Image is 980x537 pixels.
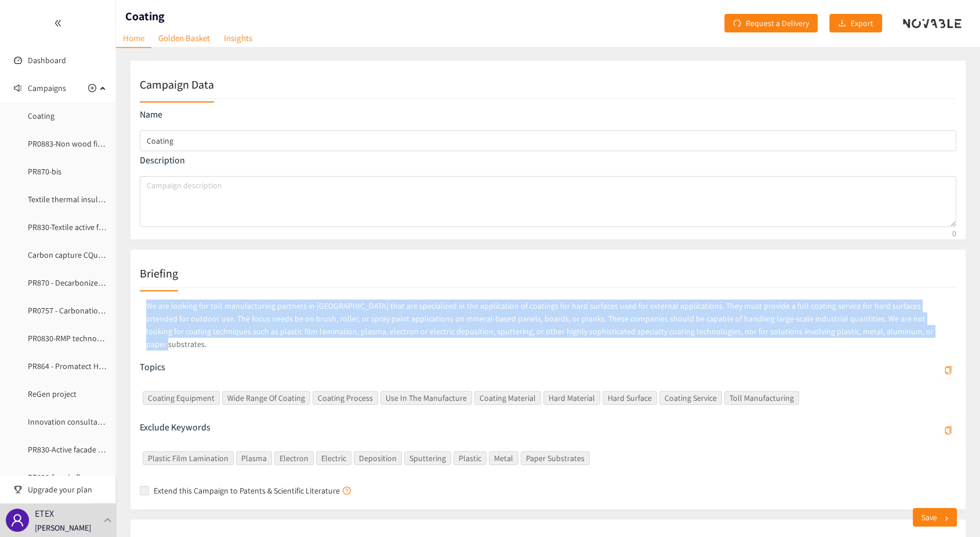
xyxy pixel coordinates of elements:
span: Request a Delivery [746,17,809,30]
span: Coating Process [318,392,373,404]
p: Exclude Keywords [140,421,210,434]
span: sound [14,84,22,92]
span: Deposition [354,451,402,465]
a: PR870-bis [28,166,61,177]
span: copy [944,366,952,375]
a: PR0757 - Carbonation of FC waste [28,305,144,316]
span: Coating Service [665,392,717,404]
h2: Briefing [140,265,178,282]
p: We are looking for toll manufacturing partners in [GEOGRAPHIC_DATA] that are specialized in the a... [140,297,956,353]
span: Coating Equipment [148,392,215,404]
a: Insights [217,29,259,47]
span: Toll Manufacturing [724,391,799,405]
span: Coating Process [313,391,378,405]
span: Wide Range Of Coating [222,391,310,405]
span: trophy [14,485,22,494]
span: Extend this Campaign to Patents & Scientific Literature [149,484,340,497]
span: Use In The Manufacture [386,392,467,404]
span: Coating Equipment [143,391,220,405]
a: Dashboard [28,55,66,65]
span: Plastic [459,452,481,465]
input: Plastic Film LaminationPlasmaElectronElectricDepositionSputteringPlasticMetalPaper Substratescopy [592,451,594,465]
a: PR830-Active facade systems [28,444,126,455]
span: plus-circle [88,84,96,92]
span: Electron [274,451,314,465]
button: downloadExport [829,14,882,32]
span: Deposition [359,452,397,465]
span: Plastic Film Lamination [143,451,234,465]
a: Textile thermal insulation material [28,194,147,204]
span: Sputtering [409,452,446,465]
span: user [10,513,24,527]
span: Export [851,17,873,30]
a: Coating [28,111,55,121]
span: Plastic [453,451,487,465]
span: Electric [321,452,346,465]
span: Electric [316,451,351,465]
a: PR830-facade flame deflector [28,472,128,483]
span: question-circle [343,487,351,495]
span: Electron [280,452,308,465]
span: Plasma [241,452,267,465]
button: Coating EquipmentWide Range Of CoatingCoating ProcessUse In The ManufactureCoating MaterialHard M... [940,360,956,378]
p: Topics [140,361,165,374]
p: ETEX [35,506,54,521]
span: Hard Material [543,391,600,405]
span: Toll Manufacturing [729,392,794,404]
a: ReGen project [28,389,77,399]
p: [PERSON_NAME] [35,521,91,534]
span: download [838,19,846,28]
span: Metal [494,452,513,465]
span: Plasma [236,451,272,465]
a: Home [116,29,151,48]
a: Innovation consultants [28,417,108,427]
input: campaign name [140,130,956,151]
a: PR0883-Non wood fibers [28,138,112,149]
iframe: Chat Widget [791,412,980,537]
a: PR864 - Promatect H Type X [28,361,122,371]
span: Hard Material [549,392,595,404]
span: Coating Service [659,391,722,405]
span: Paper Substrates [526,452,585,465]
span: Wide Range Of Coating [227,392,305,404]
button: redoRequest a Delivery [724,14,818,32]
a: Golden Basket [151,29,217,47]
span: redo [733,19,741,28]
a: Carbon capture CQuerry [28,250,111,260]
h1: Coating [125,8,165,24]
a: PR870 - Decarbonized System [28,277,129,288]
span: Plastic Film Lamination [148,452,228,465]
span: Hard Surface [608,392,652,404]
h2: Campaign Data [140,76,214,93]
textarea: campaign description [140,176,956,227]
span: Metal [489,451,518,465]
input: Coating EquipmentWide Range Of CoatingCoating ProcessUse In The ManufactureCoating MaterialHard M... [801,391,804,405]
span: Campaigns [28,76,66,100]
span: Hard Surface [602,391,657,405]
p: Description [140,154,956,167]
span: Paper Substrates [521,451,590,465]
span: Coating Material [474,391,541,405]
a: PR0830-RMP technology [28,333,111,344]
span: Coating Material [480,392,536,404]
span: Use In The Manufacture [380,391,472,405]
p: Name [140,108,956,121]
a: PR830-Textile active facade system [28,222,145,232]
span: Upgrade your plan [28,478,107,501]
div: Widget de chat [791,412,980,537]
span: Sputtering [404,451,451,465]
span: double-left [54,19,62,27]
